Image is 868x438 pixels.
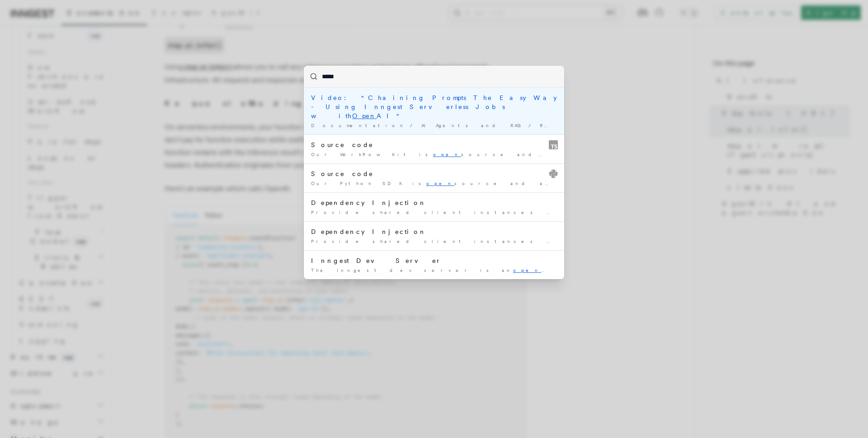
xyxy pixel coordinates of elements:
div: Inngest Dev Server [311,256,557,265]
div: Source code [311,169,557,178]
span: AI Agents and RAG [421,123,525,128]
div: Provide shared client instances (ex, AI) to your Inngest … [311,209,557,216]
div: Source code [311,140,557,149]
span: / [528,123,536,128]
span: Documentation [311,123,406,128]
div: Provide shared client instances (ex, AI) to your Inngest … [311,238,557,245]
div: Video: "Chaining Prompts The Easy Way - Using Inngest Serverless Jobs with AI" [311,93,557,120]
mark: Open [352,112,377,119]
div: Dependency Injection [311,227,557,236]
mark: open [513,267,552,273]
span: / [410,123,418,128]
div: Dependency Injection [311,198,557,207]
div: Our Workflow Kit is source and available on Github … [311,151,557,158]
mark: open [426,181,454,186]
span: Resources [540,123,609,128]
div: Our Python SDK is source and available on Github … [311,180,557,187]
div: The Inngest dev server is an source environment that … [311,267,557,274]
mark: open [433,152,461,157]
